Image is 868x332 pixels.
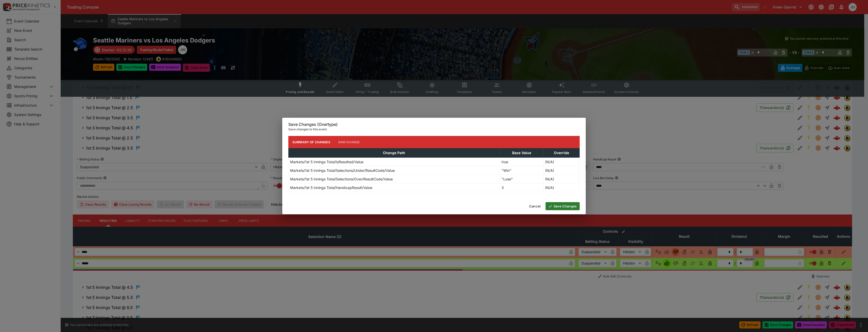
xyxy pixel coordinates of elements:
[546,202,580,210] button: Save Changes
[290,168,395,173] p: Markets/1st 5 Innings Total/Selections/Under/ResultCode/Value
[289,148,500,158] th: Change Path
[288,127,580,132] p: Save changes to this event.
[500,148,543,158] th: Base Value
[544,158,580,166] td: (N/A)
[290,159,363,164] p: Markets/1st 5 Innings Total/IsResulted/Value
[290,176,393,182] p: Markets/1st 5 Innings Total/Selections/Over/ResultCode/Value
[544,166,580,175] td: (N/A)
[334,136,364,148] button: Raw Change
[290,185,372,190] p: Markets/1st 5 Innings Total/HandicapResult/Value
[500,166,543,175] td: "Win"
[544,175,580,183] td: (N/A)
[288,136,334,148] button: Summary of Changes
[526,202,544,210] button: Cancel
[500,175,543,183] td: "Lose"
[500,158,543,166] td: true
[288,122,580,127] h6: Save Changes (Overtype)
[500,183,543,192] td: 3
[544,148,580,158] th: Override
[544,183,580,192] td: (N/A)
